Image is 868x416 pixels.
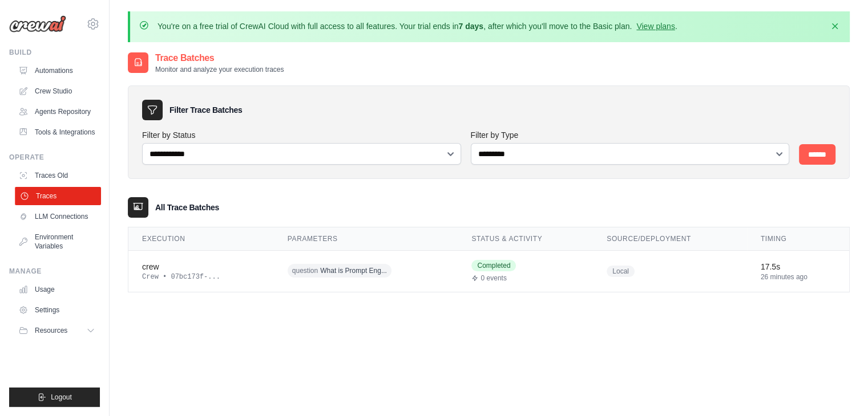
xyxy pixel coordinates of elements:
[14,301,100,319] a: Settings
[747,227,849,251] th: Timing
[636,22,675,31] a: View plans
[51,393,72,402] span: Logout
[593,227,747,251] th: Source/Deployment
[9,153,100,162] div: Operate
[471,129,790,141] label: Filter by Type
[458,227,593,251] th: Status & Activity
[169,104,242,116] h3: Filter Trace Batches
[9,388,100,407] button: Logout
[142,272,260,282] div: Crew • 07bc173f-...
[155,202,219,213] h3: All Trace Batches
[128,227,274,251] th: Execution
[14,207,100,226] a: LLM Connections
[292,266,318,275] span: question
[14,166,100,185] a: Traces Old
[761,261,835,272] div: 17.5s
[142,129,462,141] label: Filter by Status
[142,261,260,272] div: crew
[14,103,100,121] a: Agents Repository
[35,326,67,335] span: Resources
[288,262,445,280] div: question: What is Prompt Engineering?
[274,227,458,251] th: Parameters
[15,187,101,205] a: Traces
[458,22,483,31] strong: 7 days
[14,123,100,141] a: Tools & Integrations
[320,266,387,275] span: What is Prompt Eng...
[155,65,284,74] p: Monitor and analyze your execution traces
[128,250,849,292] tr: View details for crew execution
[761,272,835,282] div: 26 minutes ago
[9,15,66,32] img: Logo
[607,266,635,277] span: Local
[471,260,516,271] span: Completed
[9,267,100,276] div: Manage
[9,48,100,57] div: Build
[14,280,100,299] a: Usage
[14,62,100,80] a: Automations
[481,274,506,283] span: 0 events
[14,228,100,255] a: Environment Variables
[158,21,677,32] p: You're on a free trial of CrewAI Cloud with full access to all features. Your trial ends in , aft...
[14,82,100,100] a: Crew Studio
[14,321,100,340] button: Resources
[155,51,284,65] h2: Trace Batches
